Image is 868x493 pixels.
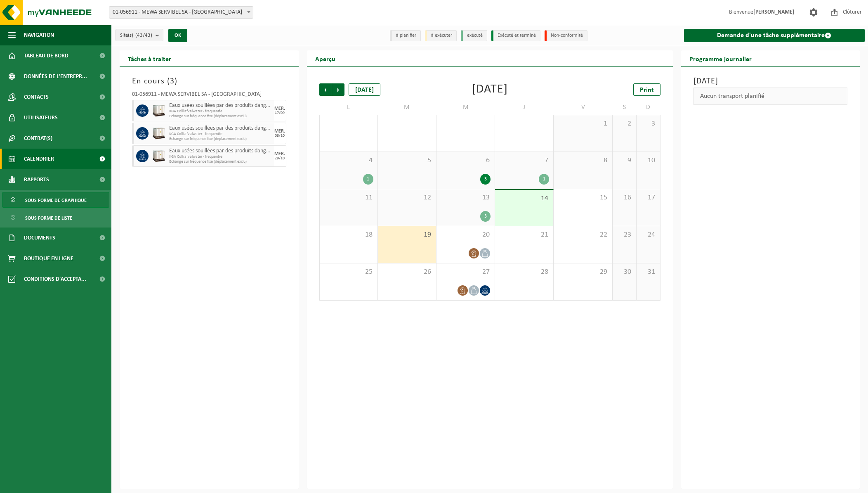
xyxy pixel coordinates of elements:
[169,154,272,159] span: KGA Colli afvalwater - frequentie
[169,102,272,109] span: Eaux usées souillées par des produits dangereux
[275,156,285,161] div: 29/10
[169,114,272,119] span: Echange sur fréquence fixe (déplacement exclu)
[554,100,612,115] td: V
[480,174,491,185] div: 3
[684,29,865,42] a: Demande d'une tâche supplémentaire
[641,268,656,277] span: 31
[681,50,760,66] h2: Programme journalier
[2,210,109,225] a: Sous forme de liste
[693,75,848,88] h3: [DATE]
[441,230,491,239] span: 20
[617,230,632,239] span: 23
[135,33,152,38] count: (43/43)
[169,159,272,164] span: Echange sur fréquence fixe (déplacement exclu)
[307,50,344,66] h2: Aperçu
[24,169,49,190] span: Rapports
[169,137,272,142] span: Echange sur fréquence fixe (déplacement exclu)
[274,129,285,134] div: MER.
[24,269,86,289] span: Conditions d'accepta...
[558,156,608,165] span: 8
[382,193,432,202] span: 12
[332,83,344,96] span: Suivant
[324,268,373,277] span: 25
[275,134,285,138] div: 08/10
[25,210,72,226] span: Sous forme de liste
[441,268,491,277] span: 27
[132,75,286,88] h3: En cours ( )
[558,268,608,277] span: 29
[109,7,253,18] span: 01-056911 - MEWA SERVIBEL SA - PÉRONNES-LEZ-BINCHE
[275,111,285,115] div: 17/09
[324,193,373,202] span: 11
[168,29,187,42] button: OK
[617,119,632,128] span: 2
[499,230,549,239] span: 21
[274,152,285,156] div: MER.
[120,50,179,66] h2: Tâches à traiter
[558,193,608,202] span: 15
[120,29,152,42] span: Site(s)
[480,211,491,222] div: 3
[633,83,660,96] a: Print
[25,192,87,208] span: Sous forme de graphique
[491,30,540,41] li: Exécuté et terminé
[495,100,554,115] td: J
[753,9,795,15] strong: [PERSON_NAME]
[441,193,491,202] span: 13
[637,100,660,115] td: D
[499,194,549,203] span: 14
[441,156,491,165] span: 6
[132,92,286,100] div: 01-056911 - MEWA SERVIBEL SA - [GEOGRAPHIC_DATA]
[382,230,432,239] span: 19
[24,228,55,248] span: Documents
[24,149,54,169] span: Calendrier
[109,6,253,19] span: 01-056911 - MEWA SERVIBEL SA - PÉRONNES-LEZ-BINCHE
[641,119,656,128] span: 3
[617,268,632,277] span: 30
[499,268,549,277] span: 28
[24,25,54,45] span: Navigation
[24,87,49,107] span: Contacts
[539,174,549,185] div: 1
[169,125,272,132] span: Eaux usées souillées par des produits dangereux
[436,100,495,115] td: M
[382,268,432,277] span: 26
[153,104,165,117] img: PB-IC-1000-HPE-00-01
[545,30,587,41] li: Non-conformité
[641,156,656,165] span: 10
[472,83,508,96] div: [DATE]
[617,156,632,165] span: 9
[640,87,654,93] span: Print
[349,83,380,96] div: [DATE]
[641,193,656,202] span: 17
[324,230,373,239] span: 18
[169,148,272,154] span: Eaux usées souillées par des produits dangereux
[390,30,421,41] li: à planifier
[169,109,272,114] span: KGA Colli afvalwater - frequentie
[613,100,637,115] td: S
[116,29,163,41] button: Site(s)(43/43)
[169,132,272,137] span: KGA Colli afvalwater - frequentie
[324,156,373,165] span: 4
[153,150,165,162] img: PB-IC-1000-HPE-00-01
[499,156,549,165] span: 7
[693,88,848,105] div: Aucun transport planifié
[2,192,109,208] a: Sous forme de graphique
[319,83,332,96] span: Précédent
[558,119,608,128] span: 1
[641,230,656,239] span: 24
[617,193,632,202] span: 16
[425,30,457,41] li: à exécuter
[319,100,378,115] td: L
[153,127,165,140] img: PB-IC-1000-HPE-00-01
[461,30,487,41] li: exécuté
[170,77,175,85] span: 3
[382,156,432,165] span: 5
[378,100,436,115] td: M
[24,66,87,87] span: Données de l'entrepr...
[274,106,285,111] div: MER.
[24,107,58,128] span: Utilisateurs
[24,45,68,66] span: Tableau de bord
[558,230,608,239] span: 22
[24,128,52,149] span: Contrat(s)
